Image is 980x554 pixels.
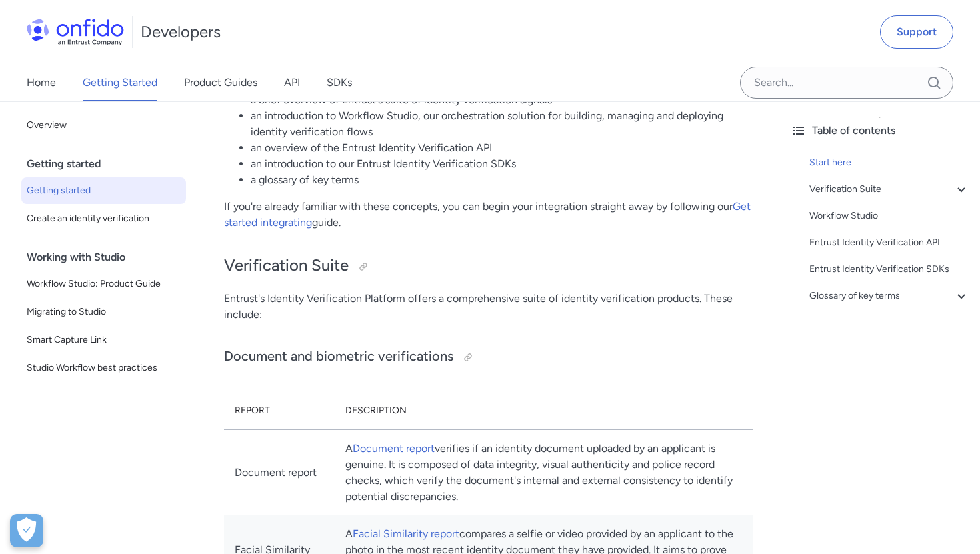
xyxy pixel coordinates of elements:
[27,304,181,320] span: Migrating to Studio
[224,347,753,368] h3: Document and biometric verifications
[224,199,753,231] p: If you're already familiar with these concepts, you can begin your integration straight away by f...
[27,64,56,101] a: Home
[27,183,181,199] span: Getting started
[251,140,753,156] li: an overview of the Entrust Identity Verification API
[27,360,181,376] span: Studio Workflow best practices
[880,15,953,49] a: Support
[791,123,969,139] div: Table of contents
[224,200,751,229] a: Get started integrating
[10,514,43,547] div: Cookie Preferences
[251,156,753,172] li: an introduction to our Entrust Identity Verification SDKs
[21,299,186,325] a: Migrating to Studio
[251,172,753,188] li: a glossary of key terms
[27,19,124,45] img: Onfido Logo
[809,288,969,304] a: Glossary of key terms
[224,255,753,277] h2: Verification Suite
[224,291,753,323] p: Entrust's Identity Verification Platform offers a comprehensive suite of identity verification pr...
[224,429,335,515] td: Document report
[83,64,157,101] a: Getting Started
[353,527,459,540] a: Facial Similarity report
[27,211,181,227] span: Create an identity verification
[740,67,953,99] input: Onfido search input field
[809,155,969,171] a: Start here
[284,64,300,101] a: API
[27,244,191,271] div: Working with Studio
[21,271,186,297] a: Workflow Studio: Product Guide
[809,208,969,224] a: Workflow Studio
[27,151,191,177] div: Getting started
[809,261,969,277] a: Entrust Identity Verification SDKs
[21,177,186,204] a: Getting started
[809,235,969,251] a: Entrust Identity Verification API
[184,64,257,101] a: Product Guides
[27,332,181,348] span: Smart Capture Link
[10,514,43,547] button: Open Preferences
[21,205,186,232] a: Create an identity verification
[327,64,352,101] a: SDKs
[27,276,181,292] span: Workflow Studio: Product Guide
[335,392,753,430] th: Description
[141,21,221,43] h1: Developers
[353,442,435,455] a: Document report
[251,108,753,140] li: an introduction to Workflow Studio, our orchestration solution for building, managing and deployi...
[809,181,969,197] a: Verification Suite
[224,392,335,430] th: Report
[21,327,186,353] a: Smart Capture Link
[21,112,186,139] a: Overview
[27,117,181,133] span: Overview
[21,355,186,381] a: Studio Workflow best practices
[335,429,753,515] td: A verifies if an identity document uploaded by an applicant is genuine. It is composed of data in...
